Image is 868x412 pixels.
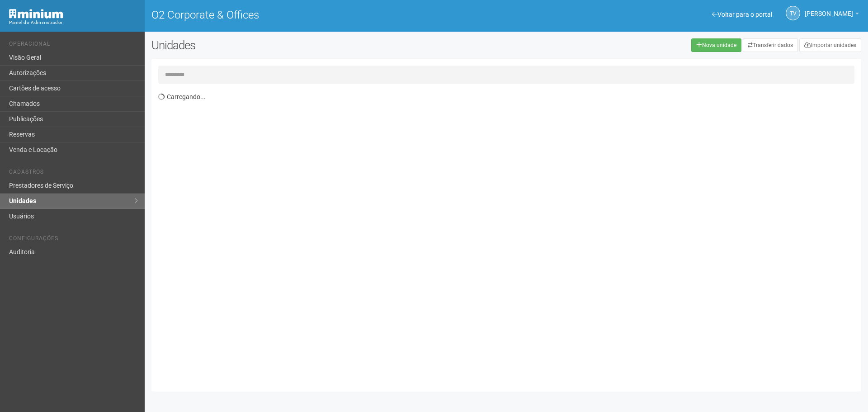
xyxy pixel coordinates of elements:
a: Importar unidades [799,38,861,52]
a: TV [786,6,800,20]
li: Configurações [9,235,138,245]
img: Minium [9,9,63,19]
h2: Unidades [151,38,439,52]
a: Voltar para o portal [712,11,772,18]
a: [PERSON_NAME] [805,11,859,19]
a: Nova unidade [691,38,741,52]
li: Operacional [9,41,138,50]
a: Transferir dados [743,38,798,52]
div: Carregando... [158,88,861,385]
span: Thayane Vasconcelos Torres [805,1,853,17]
li: Cadastros [9,169,138,178]
div: Painel do Administrador [9,19,138,27]
h1: O2 Corporate & Offices [151,9,500,21]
